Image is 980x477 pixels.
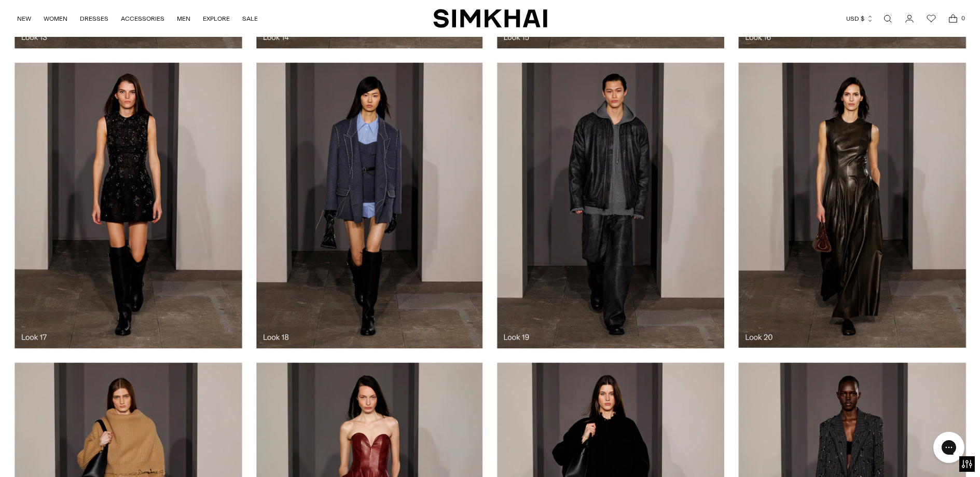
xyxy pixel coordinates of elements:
a: DRESSES [80,7,108,30]
a: SIMKHAI [433,8,547,29]
button: USD $ [846,7,874,30]
a: Open cart modal [943,8,963,29]
a: MEN [177,7,190,30]
a: WOMEN [44,7,67,30]
a: Wishlist [921,8,942,29]
a: EXPLORE [203,7,230,30]
a: Open search modal [877,8,898,29]
span: 0 [958,13,968,23]
a: NEW [17,7,31,30]
a: ACCESSORIES [121,7,164,30]
a: Go to the account page [899,8,920,29]
a: SALE [242,7,258,30]
iframe: Gorgias live chat messenger [928,428,970,467]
